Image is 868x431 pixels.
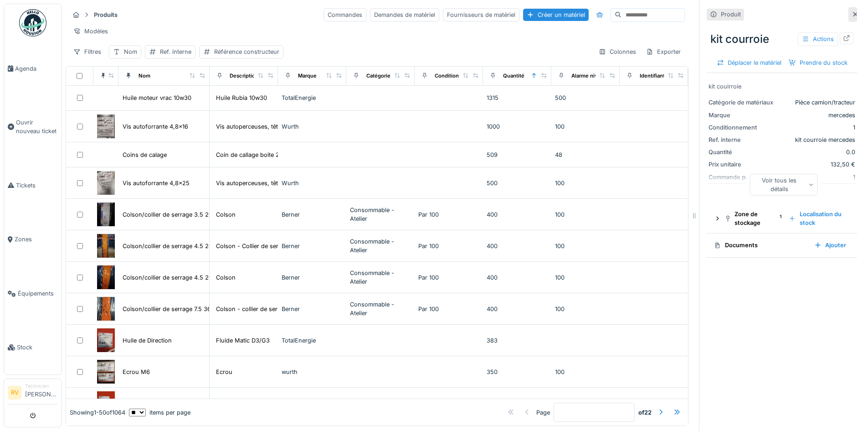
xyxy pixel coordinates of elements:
div: Marque [298,72,317,80]
div: Nom [139,72,150,80]
div: 500 [555,93,616,102]
div: Prix unitaire [709,160,777,169]
div: TotalEnergie [282,93,343,102]
div: Colson - collier de serrage [216,305,290,313]
div: Marque [709,111,777,119]
div: Berner [282,273,343,282]
div: Prendre du stock [785,57,851,69]
div: 0.0 [781,148,855,156]
div: Documents [714,241,807,249]
div: Colonnes [595,45,640,58]
div: 500 [487,179,548,187]
div: Berner [282,210,343,219]
div: Modèles [69,25,112,38]
img: Ecrou M6 [97,360,115,384]
div: Coins de calage [123,151,167,159]
div: Nom [124,47,137,56]
div: Alarme niveau bas [571,72,617,80]
span: Agenda [15,64,58,73]
div: Vis autoperceuses, tête cyl 4,8x25 [216,179,313,187]
div: Catégorie de matériaux [709,98,777,107]
div: Ref. interne [160,47,191,56]
div: Fluide Matic D3/G3 [216,336,270,345]
div: Localisation du stock [785,208,850,229]
div: Colson/collier de serrage 3.5 200mm [123,210,226,219]
div: Berner [282,305,343,313]
div: Huile moteur vrac 10w30 [123,93,191,102]
div: Huile de Direction [123,336,172,345]
div: Consommable - Atelier [350,300,411,317]
div: Description [230,72,258,80]
div: items per page [129,408,190,417]
div: 100 [555,210,616,219]
div: Conditionnement [709,123,777,132]
div: 400 [487,273,548,282]
a: RV Technicien[PERSON_NAME] [8,383,58,405]
div: 1 [781,123,855,132]
div: Référence constructeur [214,47,279,56]
div: Par 100 [418,273,479,282]
div: Filtres [69,45,105,58]
div: Technicien [25,383,58,389]
div: Consommable - Atelier [350,206,411,223]
a: Agenda [4,42,62,96]
div: 1000 [487,122,548,131]
div: Vis autoforrante 4,8x25 [123,179,190,187]
strong: of 22 [638,408,652,417]
div: TotalEnergie [282,336,343,345]
div: Ecrou M6 [123,368,150,376]
div: kit courroie [707,27,857,51]
span: Stock [17,343,58,352]
div: Créer un matériel [523,9,589,21]
div: Colson/collier de serrage 4.5 280mm [123,242,226,250]
div: Exporter [642,45,685,58]
span: Tickets [16,181,58,190]
div: Huile Rubia 10w30 [216,93,267,102]
div: Conditionnement [435,72,478,80]
a: Tickets [4,158,62,213]
a: Équipements [4,266,62,321]
span: Équipements [18,289,58,298]
div: 400 [487,305,548,313]
strong: Produits [90,10,121,19]
li: [PERSON_NAME] [25,383,58,402]
div: Colson/collier de serrage 4.5 200mm [123,273,226,282]
img: Huile de Direction [97,328,115,352]
div: Wurth [282,122,343,131]
div: 100 [555,368,616,376]
img: Badge_color-CXgf-gQk.svg [19,9,46,36]
div: Colson/collier de serrage 7.5 360mm [123,305,225,313]
div: Quantité [503,72,524,80]
img: Vis autoforrante 4,8x16 [97,114,115,138]
div: Produit [721,10,741,19]
div: Par 100 [418,305,479,313]
summary: Zone de stockage1Localisation du stock [710,208,853,229]
div: Consommable - Atelier [350,237,411,254]
img: Vis autoforrante 4,8x25 [97,171,115,195]
div: 48 [555,151,616,159]
div: kit couirroie [709,82,855,91]
img: Colson/collier de serrage 7.5 360mm [97,297,115,321]
span: Ouvrir nouveau ticket [16,118,58,135]
div: Vis autoperceuses, tête cyl 4,8x16 [216,122,311,131]
div: 100 [555,122,616,131]
div: 383 [487,336,548,345]
img: Colson/collier de serrage 4.5 200mm [97,265,115,289]
div: Actions [798,32,838,46]
a: Zones [4,213,62,267]
div: Ajouter [811,239,850,251]
div: 132,50 € [781,160,855,169]
div: 400 [487,242,548,250]
a: Stock [4,321,62,375]
div: Catégorie [366,72,390,80]
div: 1315 [487,93,548,102]
div: Wurth [282,179,343,187]
div: Ref. interne [709,135,777,144]
div: Berner [282,242,343,250]
img: Colson/collier de serrage 4.5 280mm [97,234,115,258]
div: 100 [555,179,616,187]
div: Déplacer le matériel [713,57,785,69]
div: Identifiant interne [640,72,684,80]
div: 509 [487,151,548,159]
div: Par 100 [418,242,479,250]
